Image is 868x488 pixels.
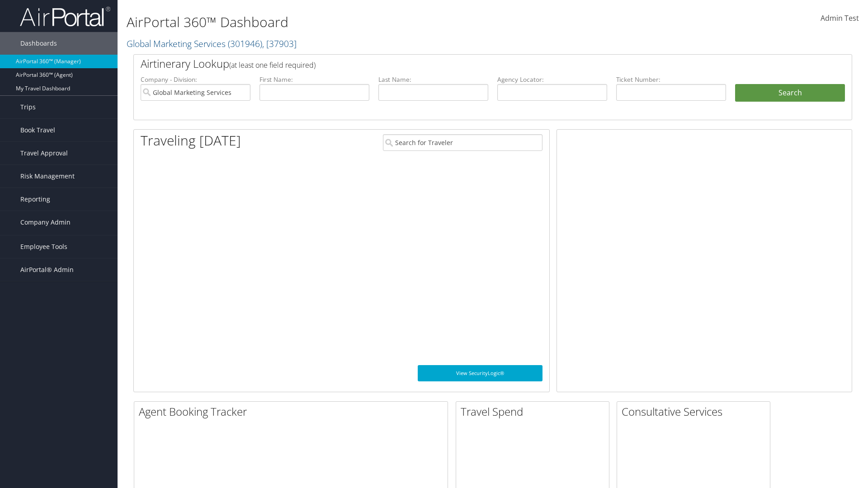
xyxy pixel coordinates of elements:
[127,13,615,32] h1: AirPortal 360™ Dashboard
[262,38,297,50] span: , [ 37903 ]
[497,75,607,84] label: Agency Locator:
[127,38,297,50] a: Global Marketing Services
[20,235,67,258] span: Employee Tools
[383,134,542,151] input: Search for Traveler
[20,32,57,55] span: Dashboards
[139,404,448,419] h2: Agent Booking Tracker
[259,75,369,84] label: First Name:
[461,404,609,419] h2: Travel Spend
[418,365,542,381] a: View SecurityLogic®
[20,211,71,234] span: Company Admin
[141,56,785,71] h2: Airtinerary Lookup
[20,258,74,281] span: AirPortal® Admin
[20,142,68,164] span: Travel Approval
[228,38,262,50] span: ( 301946 )
[20,96,36,118] span: Trips
[229,60,316,70] span: (at least one field required)
[821,5,859,33] a: Admin Test
[735,84,845,102] button: Search
[141,131,241,150] h1: Traveling [DATE]
[20,165,75,188] span: Risk Management
[20,188,50,211] span: Reporting
[616,75,726,84] label: Ticket Number:
[141,75,250,84] label: Company - Division:
[20,6,110,27] img: airportal-logo.png
[20,119,55,141] span: Book Travel
[622,404,770,419] h2: Consultative Services
[821,13,859,23] span: Admin Test
[378,75,488,84] label: Last Name:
